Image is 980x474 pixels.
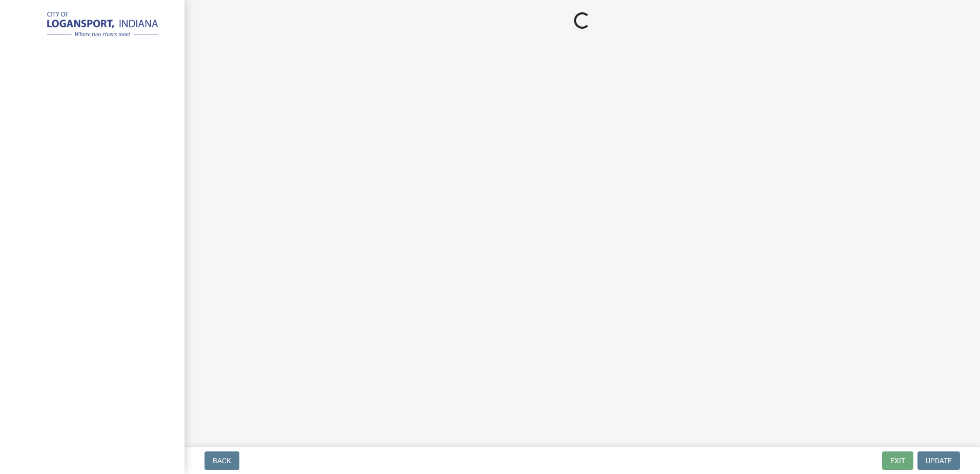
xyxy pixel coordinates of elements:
[917,451,960,470] button: Update
[882,451,913,470] button: Exit
[205,451,239,470] button: Back
[213,457,231,465] span: Back
[926,457,952,465] span: Update
[21,11,168,39] img: City of Logansport, Indiana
